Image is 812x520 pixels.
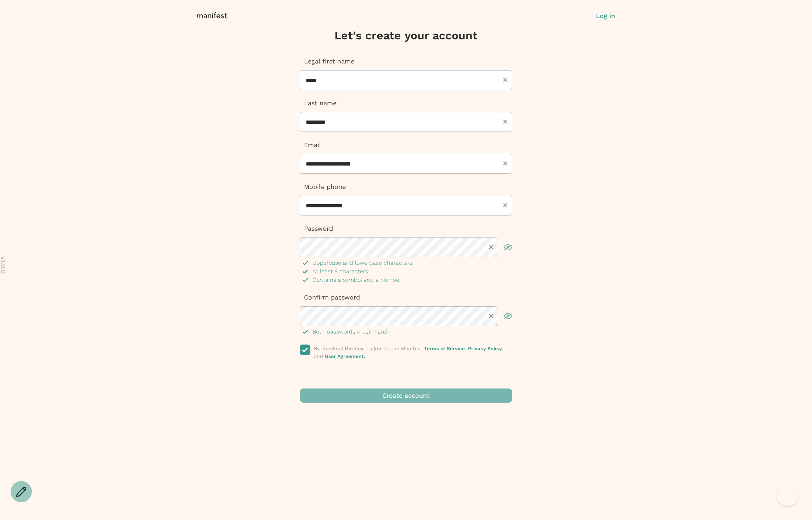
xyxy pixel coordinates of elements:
[312,276,401,284] p: Contains a symbol and a number
[325,353,365,359] a: User Agreement.
[312,267,368,276] p: At least 8 characters
[300,99,512,108] p: Last name
[300,293,512,302] p: Confirm password
[300,224,512,233] p: Password
[300,57,512,66] p: Legal first name
[468,346,502,351] a: Privacy Policy
[300,182,512,191] p: Mobile phone
[300,140,512,150] p: Email
[314,346,503,359] span: By checking the box, I agree to the Manifest , , and
[596,11,615,21] button: Log in
[777,485,798,506] iframe: Help Scout Beacon - Open
[312,328,390,336] p: Both passwords must match
[424,346,465,351] a: Terms of Service
[312,259,412,267] p: Uppercase and lowercase characters
[300,28,512,43] h3: Let's create your account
